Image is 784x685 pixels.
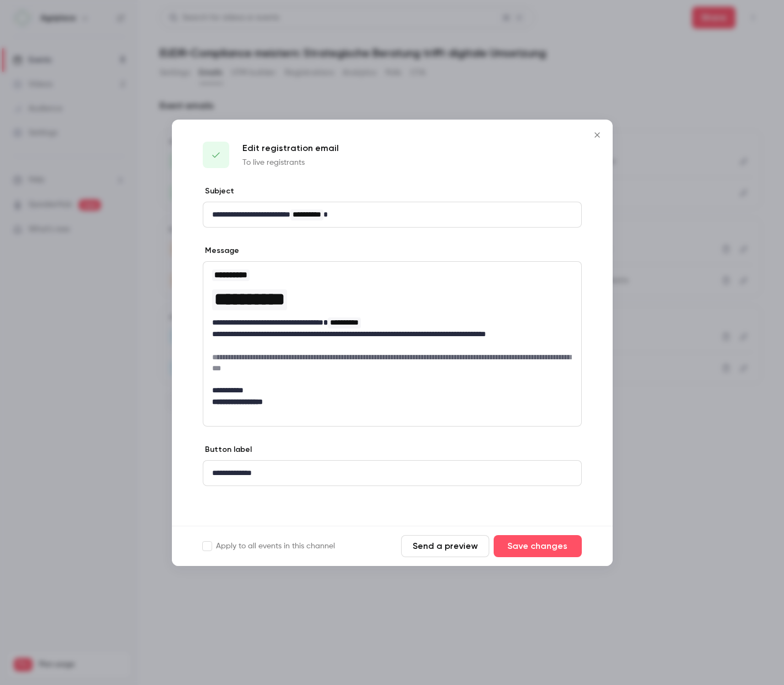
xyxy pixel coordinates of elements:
[203,245,239,256] label: Message
[242,157,339,168] p: To live registrants
[203,541,335,552] label: Apply to all events in this channel
[494,535,582,557] button: Save changes
[203,262,581,414] div: editor
[401,535,489,557] button: Send a preview
[203,186,234,197] label: Subject
[242,142,339,155] p: Edit registration email
[203,461,581,486] div: editor
[586,124,608,146] button: Close
[203,444,252,455] label: Button label
[203,202,581,227] div: editor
